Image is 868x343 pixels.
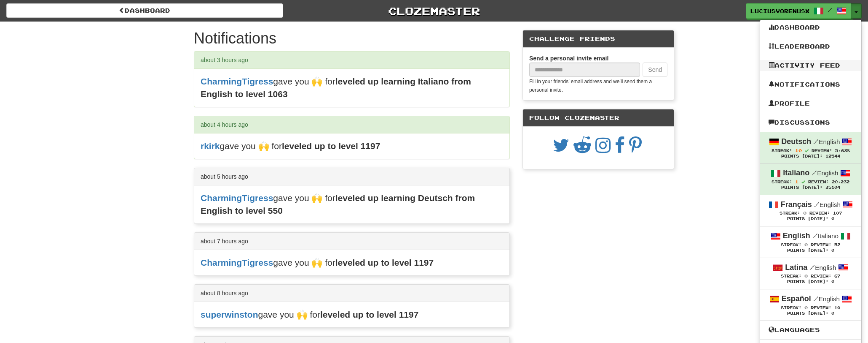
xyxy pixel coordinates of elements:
[201,193,475,215] strong: leveled up learning Deutsch from English to level 550
[813,138,840,145] small: English
[812,169,817,177] span: /
[194,302,509,327] div: gave you 🙌 for
[814,201,841,208] small: English
[760,22,861,33] a: Dashboard
[760,163,861,194] a: Italiano /English Streak: 1 Review: 20,232 Points [DATE]: 35104
[194,30,510,47] h1: Notifications
[781,200,812,209] strong: Français
[805,149,809,152] span: Streak includes today.
[760,324,861,335] a: Languages
[804,305,808,310] span: 0
[760,226,861,257] a: English /Italiano Streak: 0 Review: 52 Points [DATE]: 0
[828,7,832,13] span: /
[783,169,809,177] strong: Italiano
[811,305,831,310] span: Review:
[813,295,840,302] small: English
[201,310,258,319] a: superwinston
[785,263,807,272] strong: Latina
[760,98,861,109] a: Profile
[780,211,800,215] span: Streak:
[760,132,861,163] a: Deutsch /English Streak: 10 Review: 5,638 Points [DATE]: 12544
[772,148,792,153] span: Streak:
[523,30,674,48] div: Challenge Friends
[795,179,798,184] span: 1
[809,264,836,271] small: English
[781,242,801,247] span: Streak:
[769,154,853,159] div: Points [DATE]: 12544
[781,305,801,310] span: Streak:
[201,76,471,99] strong: leveled up learning Italiano from English to level 1063
[750,7,809,15] span: LuciusVorenusX
[812,169,838,177] small: English
[194,185,509,223] div: gave you 🙌 for
[781,137,811,146] strong: Deutsch
[781,274,801,278] span: Streak:
[795,148,802,153] span: 10
[833,211,842,215] span: 107
[808,180,829,184] span: Review:
[809,211,830,215] span: Review:
[335,258,434,267] strong: leveled up to level 1197
[834,242,840,247] span: 52
[811,274,831,278] span: Review:
[194,69,509,107] div: gave you 🙌 for
[201,141,220,151] a: rkirk
[812,232,818,240] span: /
[201,76,273,86] a: CharmingTigress
[6,3,283,18] a: Dashboard
[194,250,509,275] div: gave you 🙌 for
[835,148,850,153] span: 5,638
[320,310,418,319] strong: leveled up to level 1197
[760,258,861,289] a: Latina /English Streak: 0 Review: 67 Points [DATE]: 0
[782,294,811,303] strong: Español
[746,3,851,19] a: LuciusVorenusX /
[804,242,808,247] span: 0
[529,79,652,93] small: Fill in your friends’ email address and we’ll send them a personal invite.
[760,195,861,226] a: Français /English Streak: 0 Review: 107 Points [DATE]: 0
[194,116,509,133] div: about 4 hours ago
[282,141,380,151] strong: leveled up to level 1197
[769,216,853,222] div: Points [DATE]: 0
[201,193,273,203] a: CharmingTigress
[760,117,861,128] a: Discussions
[769,185,853,191] div: Points [DATE]: 35104
[783,231,810,240] strong: English
[194,285,509,302] div: about 8 hours ago
[769,248,853,253] div: Points [DATE]: 0
[814,201,820,208] span: /
[194,52,509,69] div: about 3 hours ago
[809,264,815,271] span: /
[296,3,573,18] a: Clozemaster
[643,63,667,77] button: Send
[769,279,853,285] div: Points [DATE]: 0
[760,41,861,52] a: Leaderboard
[201,258,273,267] a: CharmingTigress
[813,138,819,145] span: /
[803,210,806,215] span: 0
[529,55,608,62] strong: Send a personal invite email
[194,168,509,185] div: about 5 hours ago
[834,274,840,278] span: 67
[813,295,819,302] span: /
[812,232,839,240] small: Italiano
[772,180,792,184] span: Streak:
[769,311,853,316] div: Points [DATE]: 0
[832,180,849,184] span: 20,232
[804,273,808,278] span: 0
[194,233,509,250] div: about 7 hours ago
[811,242,831,247] span: Review:
[760,60,861,71] a: Activity Feed
[801,180,805,184] span: Streak includes today.
[812,148,832,153] span: Review:
[760,289,861,320] a: Español /English Streak: 0 Review: 10 Points [DATE]: 0
[760,79,861,90] a: Notifications
[834,305,840,310] span: 10
[523,109,674,127] div: Follow Clozemaster
[194,133,509,159] div: gave you 🙌 for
